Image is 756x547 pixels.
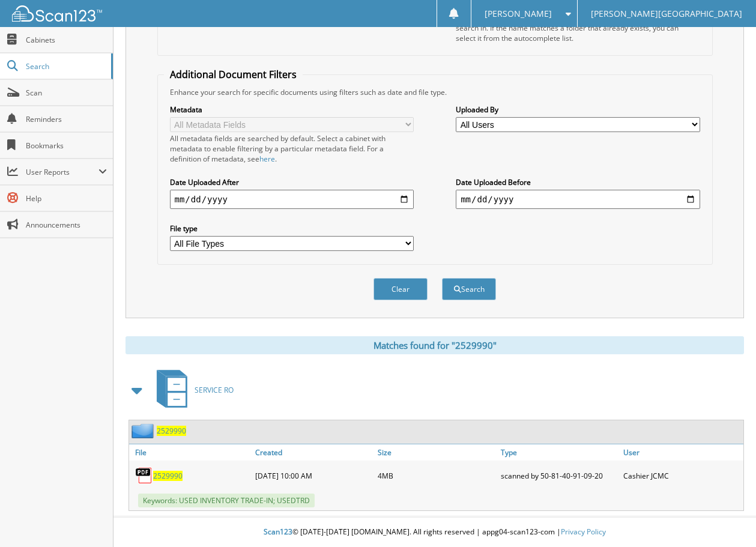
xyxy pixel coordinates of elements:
[129,444,252,461] a: File
[442,278,496,300] button: Search
[456,177,700,187] label: Date Uploaded Before
[456,190,700,209] input: end
[12,5,102,22] img: scan123-logo-white.svg
[375,444,498,461] a: Size
[26,114,107,124] span: Reminders
[26,141,107,151] span: Bookmarks
[26,35,107,45] span: Cabinets
[26,220,107,230] span: Announcements
[456,13,700,43] div: Select a cabinet and begin typing the name of the folder you want to search in. If the name match...
[264,527,292,537] span: Scan123
[113,518,756,547] div: © [DATE]-[DATE] [DOMAIN_NAME]. All rights reserved | appg04-scan123-com |
[135,467,153,485] img: PDF.png
[26,167,98,177] span: User Reports
[456,104,700,115] label: Uploaded By
[170,190,414,209] input: start
[591,10,742,17] span: [PERSON_NAME][GEOGRAPHIC_DATA]
[170,177,414,187] label: Date Uploaded After
[164,87,706,97] div: Enhance your search for specific documents using filters such as date and file type.
[485,10,552,17] span: [PERSON_NAME]
[498,464,621,488] div: scanned by 50-81-40-91-09-20
[195,385,234,395] span: SERVICE RO
[153,471,183,481] a: 2529990
[170,133,414,164] div: All metadata fields are searched by default. Select a cabinet with metadata to enable filtering b...
[498,444,621,461] a: Type
[132,423,157,438] img: folder2.png
[259,154,275,164] a: here
[150,366,234,414] a: SERVICE RO
[375,464,498,488] div: 4MB
[26,88,107,98] span: Scan
[157,426,186,436] a: 2529990
[170,104,414,115] label: Metadata
[26,61,105,71] span: Search
[26,193,107,204] span: Help
[373,278,428,300] button: Clear
[561,527,606,537] a: Privacy Policy
[164,68,303,81] legend: Additional Document Filters
[252,444,375,461] a: Created
[620,444,743,461] a: User
[620,464,743,488] div: Cashier JCMC
[170,223,414,234] label: File type
[252,464,375,488] div: [DATE] 10:00 AM
[138,494,315,507] span: Keywords: USED INVENTORY TRADE-IN; USEDTRD
[125,336,744,354] div: Matches found for "2529990"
